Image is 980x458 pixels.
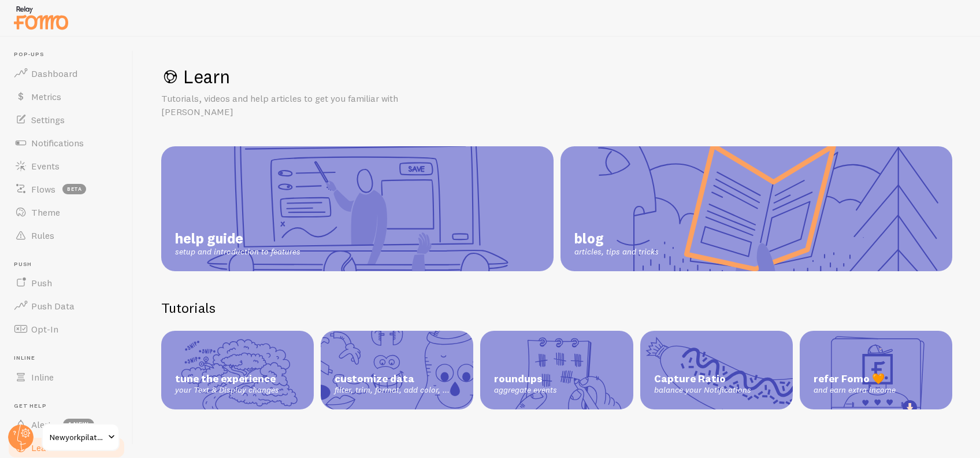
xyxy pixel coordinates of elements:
[7,108,126,131] a: Settings
[814,372,938,386] span: refer Fomo 🧡
[63,419,94,430] span: 1 new
[654,372,779,386] span: Capture Ratio
[42,423,120,451] a: Newyorkpilates
[7,201,126,224] a: Theme
[7,62,126,85] a: Dashboard
[7,413,126,436] a: Alerts 1 new
[7,294,126,317] a: Push Data
[654,385,779,396] span: balance your Notifications
[31,91,61,102] span: Metrics
[335,372,459,386] span: customize data
[14,261,126,268] span: Push
[31,114,65,125] span: Settings
[161,299,952,317] h2: Tutorials
[31,323,58,335] span: Opt-In
[31,277,52,289] span: Push
[7,85,126,108] a: Metrics
[62,184,86,194] span: beta
[14,354,126,362] span: Inline
[161,65,952,88] h1: Learn
[494,385,619,396] span: aggregate events
[161,146,554,271] a: help guide setup and introduction to features
[494,372,619,386] span: roundups
[175,230,300,247] span: help guide
[175,247,300,257] span: setup and introduction to features
[31,160,60,172] span: Events
[574,230,659,247] span: blog
[50,430,105,444] span: Newyorkpilates
[31,183,55,195] span: Flows
[12,3,70,32] img: fomo-relay-logo-orange.svg
[7,154,126,178] a: Events
[31,371,54,383] span: Inline
[161,92,439,119] p: Tutorials, videos and help articles to get you familiar with [PERSON_NAME]
[7,317,126,341] a: Opt-In
[335,385,459,396] span: filter, trim, format, add color, ...
[175,385,300,396] span: your Text & Display changes
[7,365,126,389] a: Inline
[574,247,659,257] span: articles, tips and tricks
[7,178,126,201] a: Flows beta
[7,131,126,154] a: Notifications
[31,230,54,241] span: Rules
[31,206,60,218] span: Theme
[7,224,126,247] a: Rules
[31,419,56,430] span: Alerts
[31,68,77,79] span: Dashboard
[7,271,126,294] a: Push
[14,402,126,410] span: Get Help
[14,51,126,58] span: Pop-ups
[31,137,84,149] span: Notifications
[175,372,300,386] span: tune the experience
[560,146,953,271] a: blog articles, tips and tricks
[31,300,75,312] span: Push Data
[814,385,938,396] span: and earn extra income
